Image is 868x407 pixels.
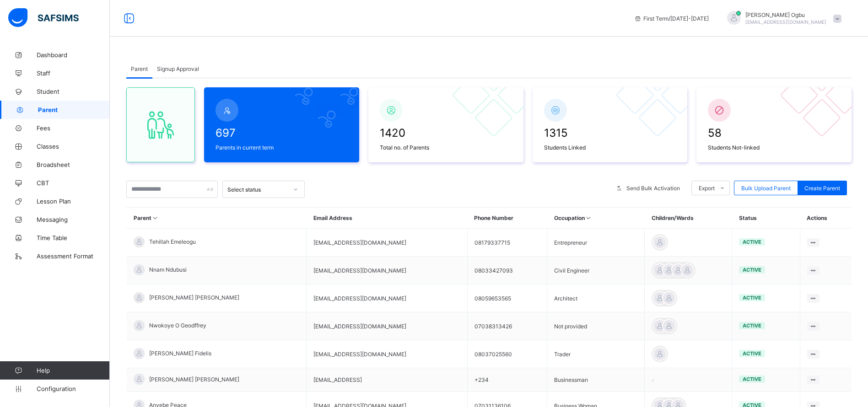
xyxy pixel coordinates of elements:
span: Lesson Plan [37,198,110,205]
img: safsims [8,8,79,27]
span: active [743,322,761,329]
td: +234 [467,368,547,392]
td: [EMAIL_ADDRESS][DOMAIN_NAME] [307,312,467,340]
span: Bulk Upload Parent [741,185,791,192]
span: Nnam Ndubusi [149,266,187,273]
span: CBT [37,179,110,187]
span: Classes [37,143,110,150]
td: [EMAIL_ADDRESS][DOMAIN_NAME] [307,229,467,257]
th: Occupation [547,208,645,229]
span: Export [699,185,715,192]
span: Create Parent [804,185,840,192]
span: Tehillah Emeleogu [149,238,196,245]
div: Select status [227,186,288,193]
span: 1315 [544,126,676,139]
td: 08059653565 [467,284,547,312]
span: Fees [37,124,110,132]
span: 58 [708,126,840,139]
span: Assessment Format [37,252,110,260]
span: Total no. of Parents [380,144,512,151]
td: 08033427093 [467,257,547,284]
i: Sort in Ascending Order [151,214,159,221]
td: Architect [547,284,645,312]
span: [EMAIL_ADDRESS][DOMAIN_NAME] [745,19,826,25]
td: 08037025560 [467,340,547,368]
th: Status [732,208,800,229]
span: Student [37,88,110,95]
td: 07038313426 [467,312,547,340]
span: Parent [38,106,110,113]
span: Signup Approval [157,65,199,72]
span: session/term information [634,15,709,22]
td: Businessman [547,368,645,392]
span: active [743,295,761,301]
span: Messaging [37,216,110,223]
div: AnnOgbu [718,11,846,26]
th: Phone Number [467,208,547,229]
span: Broadsheet [37,161,110,168]
span: Configuration [37,385,109,392]
td: Civil Engineer [547,257,645,284]
span: active [743,239,761,245]
td: [EMAIL_ADDRESS][DOMAIN_NAME] [307,257,467,284]
span: [PERSON_NAME] Ogbu [745,11,826,18]
span: [PERSON_NAME] Fidelis [149,350,211,357]
span: Help [37,367,109,374]
span: Students Not-linked [708,144,840,151]
td: [EMAIL_ADDRESS] [307,368,467,392]
span: Nwokoye O Geodffrey [149,322,206,329]
span: 1420 [380,126,512,139]
span: active [743,350,761,357]
td: Not provided [547,312,645,340]
td: [EMAIL_ADDRESS][DOMAIN_NAME] [307,284,467,312]
span: Dashboard [37,51,110,59]
span: 697 [216,126,348,139]
i: Sort in Ascending Order [585,214,593,221]
span: active [743,376,761,382]
td: [EMAIL_ADDRESS][DOMAIN_NAME] [307,340,467,368]
span: active [743,267,761,273]
th: Email Address [307,208,467,229]
td: Trader [547,340,645,368]
span: [PERSON_NAME] [PERSON_NAME] [149,376,239,383]
span: [PERSON_NAME] [PERSON_NAME] [149,294,239,301]
th: Children/Wards [645,208,732,229]
span: Students Linked [544,144,676,151]
span: Send Bulk Activation [626,185,680,192]
td: Entrepreneur [547,229,645,257]
td: 08179337715 [467,229,547,257]
th: Actions [800,208,852,229]
span: Parent [131,65,148,72]
span: Staff [37,70,110,77]
span: Time Table [37,234,110,241]
th: Parent [127,208,307,229]
span: Parents in current term [216,144,348,151]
